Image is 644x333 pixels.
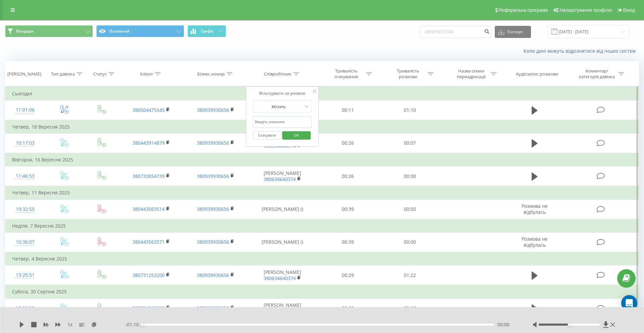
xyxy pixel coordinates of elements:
[12,236,38,249] div: 10:36:07
[197,140,229,146] a: 380939930656
[379,232,440,252] td: 00:00
[132,239,165,245] a: 380443563571
[5,252,639,266] td: Четвер, 4 Вересня 2025
[5,186,639,199] td: Четвер, 11 Вересня 2025
[248,298,317,318] td: [PERSON_NAME]
[264,176,296,182] a: 380634640374
[282,131,311,140] button: OK
[12,137,38,150] div: 10:17:03
[197,239,229,245] a: 380939930656
[317,232,379,252] td: 00:39
[379,199,440,219] td: 00:00
[12,170,38,183] div: 11:46:53
[317,133,379,153] td: 00:26
[577,68,616,80] div: Коментар/категорія дзвінка
[516,71,558,77] div: Аудіозапис розмови
[317,166,379,186] td: 00:26
[132,305,165,311] a: 380934653029
[522,203,548,215] span: Розмова не відбулась
[253,116,312,128] input: Введіть значення
[12,203,38,216] div: 19:32:55
[497,321,509,328] span: 00:00
[248,199,317,219] td: [PERSON_NAME] ()
[420,26,491,38] input: Пошук за номером
[253,131,281,140] button: Скасувати
[132,206,165,212] a: 380443563514
[12,269,38,282] div: 13:25:51
[317,298,379,318] td: 00:29
[499,7,548,13] span: Реферальна програма
[12,302,38,315] div: 13:50:52
[379,100,440,120] td: 01:10
[93,71,107,77] div: Статус
[5,25,93,37] button: Вендори
[140,71,153,77] div: Клієнт
[197,272,229,278] a: 380939930656
[379,298,440,318] td: 00:12
[7,71,41,77] div: [PERSON_NAME]
[5,219,639,233] td: Неділя, 7 Вересня 2025
[328,68,364,80] div: Тривалість очікування
[132,173,165,179] a: 380733854739
[379,266,440,285] td: 01:22
[317,266,379,285] td: 00:29
[67,321,72,328] span: 1 x
[132,272,165,278] a: 380731253200
[248,232,317,252] td: [PERSON_NAME] ()
[51,71,75,77] div: Тип дзвінка
[5,120,639,134] td: Четвер, 18 Вересня 2025
[201,29,214,34] span: Графік
[12,103,38,116] div: 11:01:06
[5,285,639,298] td: Субота, 30 Серпня 2025
[568,323,571,326] div: Accessibility label
[16,29,34,34] span: Вендори
[132,107,165,113] a: 380504475545
[495,26,531,38] button: Експорт
[317,199,379,219] td: 00:39
[287,130,306,140] span: OK
[197,107,229,113] a: 380939930656
[390,68,426,80] div: Тривалість розмови
[125,321,142,328] span: - 01:10
[96,25,184,37] button: Основний
[379,166,440,186] td: 00:08
[453,68,489,80] div: Назва схеми переадресації
[248,166,317,186] td: [PERSON_NAME]
[264,275,296,281] a: 380634640374
[5,87,639,100] td: Сьогодні
[621,295,637,311] div: Open Intercom Messenger
[132,140,165,146] a: 380443914879
[317,100,379,120] td: 00:11
[187,25,226,37] button: Графік
[5,153,639,166] td: Вівторок, 16 Вересня 2025
[253,90,312,97] div: Фільтрувати за умовою
[197,206,229,212] a: 380939930656
[559,7,612,13] span: Налаштування профілю
[522,236,548,248] span: Розмова не відбулась
[197,173,229,179] a: 380939930656
[264,71,291,77] div: Співробітник
[623,7,635,13] span: Вихід
[197,305,229,311] a: 380939930656
[248,266,317,285] td: [PERSON_NAME]
[197,71,225,77] div: Бізнес номер
[379,133,440,153] td: 00:07
[141,323,144,326] div: Accessibility label
[524,48,639,54] a: Коли дані можуть відрізнятися вiд інших систем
